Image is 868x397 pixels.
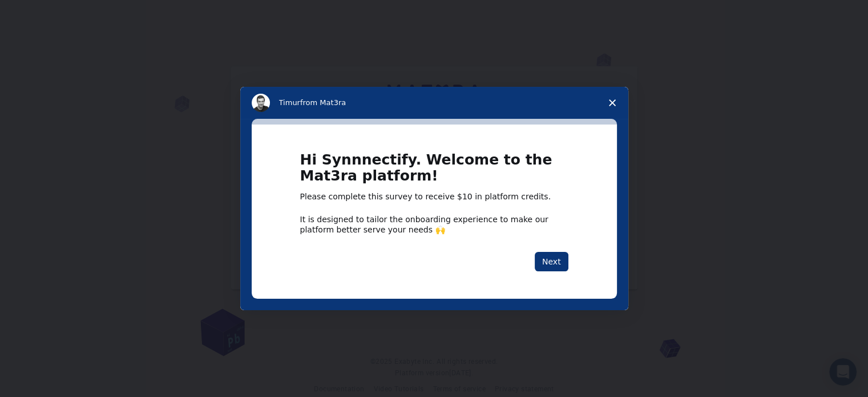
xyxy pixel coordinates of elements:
[300,191,568,203] div: Please complete this survey to receive $10 in platform credits.
[596,87,628,119] span: Close survey
[300,98,346,107] span: from Mat3ra
[252,94,270,112] img: Profile image for Timur
[23,8,64,18] span: Support
[535,252,568,271] button: Next
[279,98,300,107] span: Timur
[300,152,568,191] h1: Hi Synnnectify. Welcome to the Mat3ra platform!
[300,214,568,235] div: It is designed to tailor the onboarding experience to make our platform better serve your needs 🙌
